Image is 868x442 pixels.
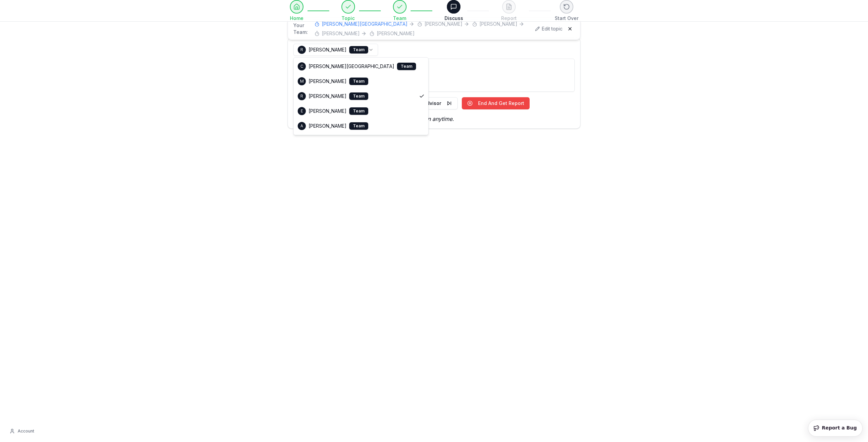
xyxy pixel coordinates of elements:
[349,122,368,130] div: Team
[349,107,368,115] div: Team
[309,123,347,129] span: [PERSON_NAME]
[309,108,347,114] span: [PERSON_NAME]
[298,122,306,130] div: A
[349,78,368,85] div: Team
[309,78,347,85] span: [PERSON_NAME]
[349,92,368,100] div: Team
[298,107,306,115] div: E
[298,92,306,100] div: R
[309,93,347,100] span: [PERSON_NAME]
[298,62,306,70] div: C
[397,63,416,70] div: Team
[298,77,306,85] div: M
[309,63,394,70] span: [PERSON_NAME][GEOGRAPHIC_DATA]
